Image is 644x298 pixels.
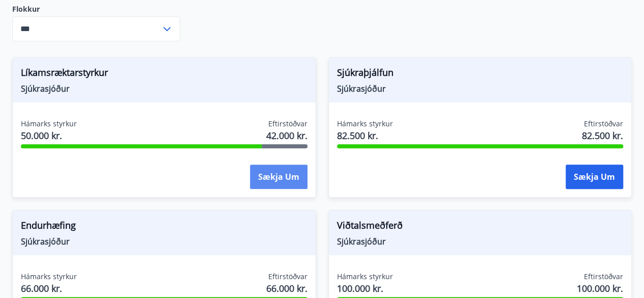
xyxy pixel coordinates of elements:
[577,282,623,295] span: 100.000 kr.
[337,129,393,142] span: 82.500 kr.
[337,66,624,83] span: Sjúkraþjálfun
[337,272,393,282] span: Hámarks styrkur
[21,119,77,129] span: Hámarks styrkur
[337,236,624,247] span: Sjúkrasjóður
[250,165,307,189] button: Sækja um
[268,119,307,129] span: Eftirstöðvar
[21,219,307,236] span: Endurhæfing
[21,66,307,83] span: Líkamsræktarstyrkur
[21,236,307,247] span: Sjúkrasjóður
[268,272,307,282] span: Eftirstöðvar
[566,165,623,189] button: Sækja um
[21,83,307,94] span: Sjúkrasjóður
[337,282,393,295] span: 100.000 kr.
[12,4,180,14] label: Flokkur
[337,83,624,94] span: Sjúkrasjóður
[266,282,307,295] span: 66.000 kr.
[266,129,307,142] span: 42.000 kr.
[584,272,623,282] span: Eftirstöðvar
[584,119,623,129] span: Eftirstöðvar
[337,219,624,236] span: Viðtalsmeðferð
[21,282,77,295] span: 66.000 kr.
[337,119,393,129] span: Hámarks styrkur
[21,129,77,142] span: 50.000 kr.
[21,272,77,282] span: Hámarks styrkur
[582,129,623,142] span: 82.500 kr.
